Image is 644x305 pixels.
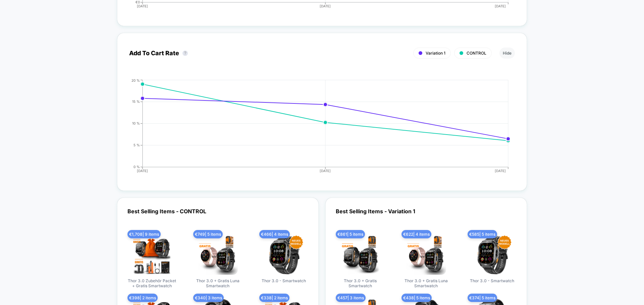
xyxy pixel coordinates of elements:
[336,230,365,238] span: € 861 | 5 items
[132,99,140,103] tspan: 15 %
[182,51,188,56] button: ?
[320,4,331,8] tspan: [DATE]
[133,143,140,147] tspan: 5 %
[137,169,148,173] tspan: [DATE]
[468,294,497,302] span: € 374 | 5 items
[193,278,243,288] span: Thor 3.0 + Gratis Luna Smartwatch
[259,294,289,302] span: € 338 | 2 items
[401,230,431,238] span: € 622 | 4 items
[127,278,177,288] span: Thor 3.0 Zubehör Packet + Gratis Smartwatch
[468,230,497,238] span: € 585 | 5 items
[132,235,172,275] img: produt
[406,235,446,275] img: produt
[499,48,515,59] button: Hide
[122,78,508,179] div: ADD_TO_CART_RATE
[193,294,224,302] span: € 340 | 3 items
[193,230,223,238] span: € 749 | 5 items
[495,4,506,8] tspan: [DATE]
[340,235,380,275] img: produt
[127,294,158,302] span: € 398 | 2 items
[426,51,445,56] span: Variation 1
[401,278,451,288] span: Thor 3.0 + Gratis Luna Smartwatch
[132,121,140,125] tspan: 10 %
[127,230,161,238] span: € 1,708 | 9 items
[467,51,486,56] span: CONTROL
[336,294,366,302] span: € 457 | 3 items
[259,230,290,238] span: € 466 | 4 items
[262,278,306,283] span: Thor 3.0 - Smartwatch
[131,78,140,82] tspan: 20 %
[495,169,506,173] tspan: [DATE]
[198,235,238,275] img: produt
[320,169,331,173] tspan: [DATE]
[137,4,148,8] tspan: [DATE]
[133,165,140,169] tspan: 0 %
[401,294,432,302] span: € 438 | 5 items
[335,278,385,288] span: Thor 3.0 + Gratis Smartwatch
[472,235,512,275] img: produt
[264,235,304,275] img: produt
[470,278,514,283] span: Thor 3.0 - Smartwatch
